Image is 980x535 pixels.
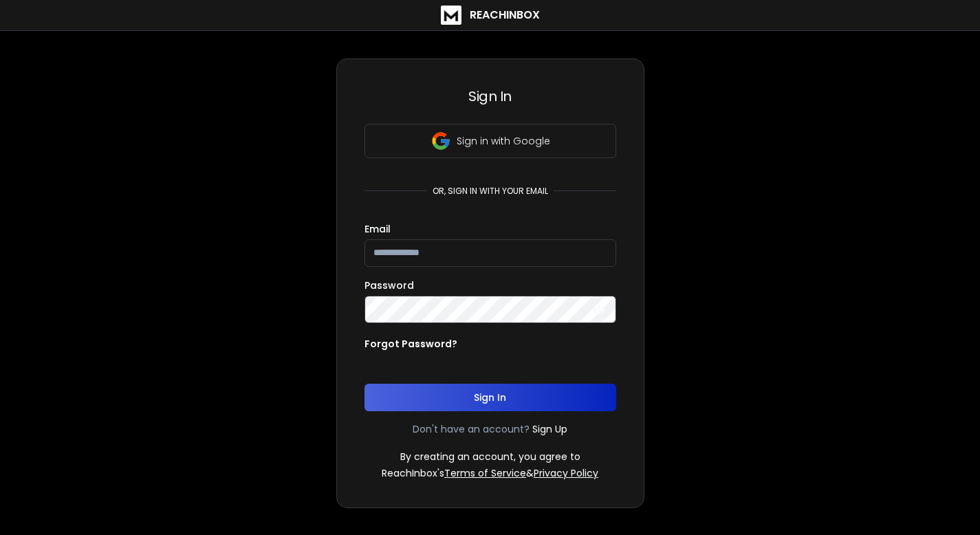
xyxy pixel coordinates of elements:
h1: ReachInbox [470,7,540,23]
p: Sign in with Google [457,134,550,148]
button: Sign in with Google [364,124,616,158]
p: Don't have an account? [413,422,530,436]
label: Password [364,281,414,290]
label: Email [364,224,391,234]
a: Privacy Policy [534,466,598,480]
img: logo [441,6,461,25]
h3: Sign In [364,87,616,106]
p: ReachInbox's & [382,466,598,480]
button: Sign In [364,384,616,411]
a: Sign Up [532,422,567,436]
p: By creating an account, you agree to [400,450,580,463]
p: Forgot Password? [364,337,457,351]
a: Terms of Service [444,466,526,480]
p: or, sign in with your email [427,186,554,197]
a: ReachInbox [441,6,540,25]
